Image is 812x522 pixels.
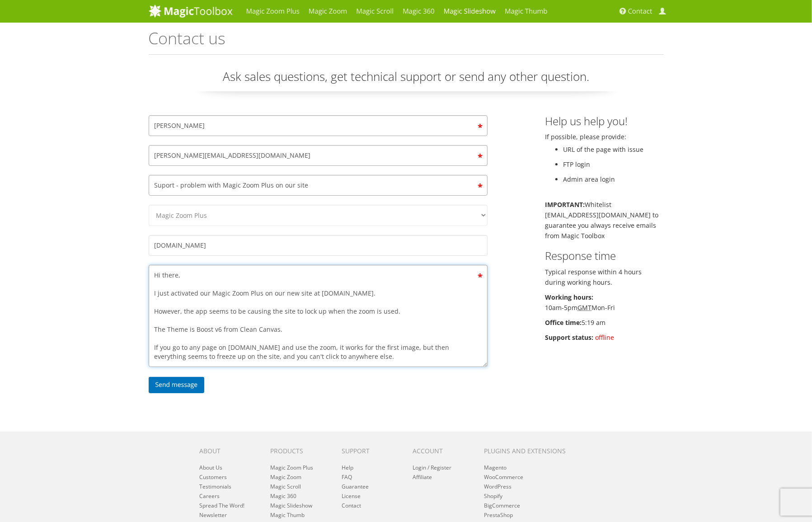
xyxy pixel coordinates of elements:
a: Magic 360 [270,492,296,500]
a: PrestaShop [484,511,513,519]
a: Magic Scroll [270,483,301,490]
a: Contact [342,502,361,509]
a: License [342,492,361,500]
h6: Plugins and extensions [484,447,577,454]
a: Testimonials [199,483,231,490]
span: offline [595,333,614,342]
b: Working hours: [545,293,593,301]
li: FTP login [563,159,664,169]
img: MagicToolbox.com - Image tools for your website [149,4,233,18]
li: URL of the page with issue [563,144,664,155]
a: Affiliate [413,473,432,481]
h6: Products [270,447,328,454]
input: Email [149,145,488,166]
a: Magic Slideshow [270,502,312,509]
input: Your name [149,115,488,136]
h1: Contact us [149,29,664,55]
div: If possible, please provide: [538,115,671,347]
a: Magic Zoom Plus [270,464,313,471]
a: Spread The Word! [199,502,244,509]
a: Shopify [484,492,502,500]
a: Magento [484,464,507,471]
acronym: Greenwich Mean Time [577,303,591,312]
p: 5:19 am [545,317,664,328]
h3: Help us help you! [545,115,664,127]
a: WordPress [484,483,512,490]
b: IMPORTANT: [545,200,585,209]
a: About Us [199,464,222,471]
a: Customers [199,473,227,481]
a: Careers [199,492,220,500]
p: Ask sales questions, get technical support or send any other question. [149,68,664,91]
a: Magic Zoom [270,473,301,481]
p: Whitelist [EMAIL_ADDRESS][DOMAIN_NAME] to guarantee you always receive emails from Magic Toolbox [545,199,664,241]
input: Your website [149,235,488,256]
input: Send message [149,377,205,393]
a: Newsletter [199,511,227,519]
h6: Account [413,447,470,454]
h3: Response time [545,250,664,262]
a: Magic Thumb [270,511,305,519]
form: Contact form [149,115,488,398]
a: Guarantee [342,483,369,490]
li: Admin area login [563,174,664,184]
b: Support status: [545,333,593,342]
a: Help [342,464,353,471]
h6: Support [342,447,399,454]
h6: About [199,447,257,454]
b: Office time: [545,318,582,327]
p: 10am-5pm Mon-Fri [545,292,664,313]
input: Subject [149,175,488,196]
a: BigCommerce [484,502,520,509]
span: Contact [628,7,652,16]
p: Typical response within 4 hours during working hours. [545,267,664,287]
a: Login / Register [413,464,451,471]
a: FAQ [342,473,352,481]
a: WooCommerce [484,473,523,481]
